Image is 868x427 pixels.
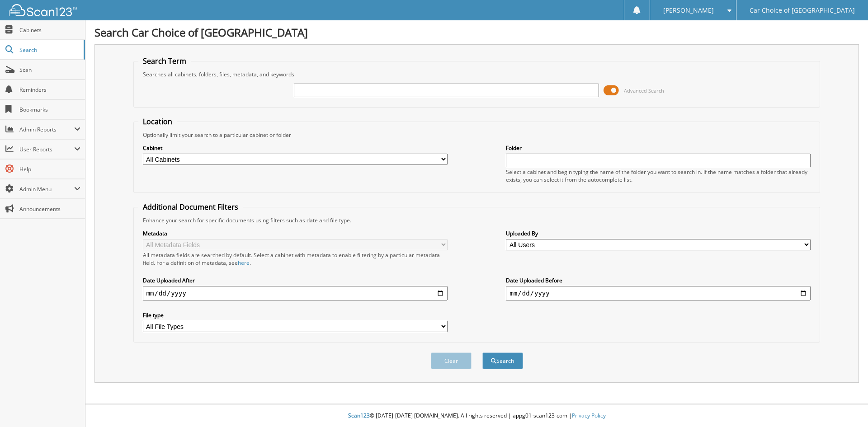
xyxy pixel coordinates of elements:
div: © [DATE]-[DATE] [DOMAIN_NAME]. All rights reserved | appg01-scan123-com | [85,405,868,427]
label: Folder [506,144,811,152]
span: [PERSON_NAME] [663,8,714,13]
iframe: Chat Widget [823,384,868,427]
span: Announcements [19,205,80,213]
label: Date Uploaded After [143,277,448,284]
span: Scan123 [348,412,370,419]
a: here [238,259,250,267]
span: Reminders [19,86,80,94]
legend: Additional Document Filters [138,202,243,212]
button: Search [482,352,523,369]
span: Cabinets [19,26,80,34]
span: Search [19,46,79,54]
label: Uploaded By [506,230,811,237]
span: Admin Menu [19,185,74,193]
a: Privacy Policy [572,412,606,419]
span: Bookmarks [19,106,80,113]
div: Searches all cabinets, folders, files, metadata, and keywords [138,70,816,78]
h1: Search Car Choice of [GEOGRAPHIC_DATA] [94,25,859,40]
button: Clear [431,352,472,369]
span: Help [19,165,80,173]
span: Advanced Search [624,87,664,94]
img: scan123-logo-white.svg [9,4,77,16]
legend: Location [138,117,177,127]
label: Cabinet [143,144,448,152]
label: File type [143,311,448,319]
label: Metadata [143,230,448,237]
div: All metadata fields are searched by default. Select a cabinet with metadata to enable filtering b... [143,251,448,267]
div: Enhance your search for specific documents using filters such as date and file type. [138,216,816,224]
div: Optionally limit your search to a particular cabinet or folder [138,131,816,139]
div: Select a cabinet and begin typing the name of the folder you want to search in. If the name match... [506,168,811,183]
legend: Search Term [138,56,191,66]
span: User Reports [19,145,74,153]
input: start [143,286,448,300]
span: Car Choice of [GEOGRAPHIC_DATA] [750,8,855,13]
label: Date Uploaded Before [506,277,811,284]
input: end [506,286,811,300]
span: Scan [19,66,80,74]
span: Admin Reports [19,126,74,133]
